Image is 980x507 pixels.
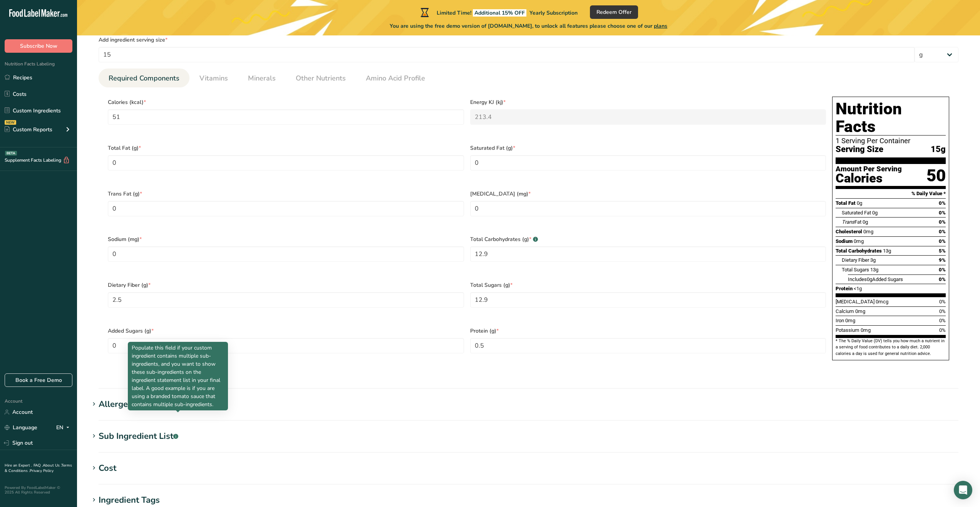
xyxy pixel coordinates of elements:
[870,257,876,263] span: 3g
[596,8,632,16] span: Redeem Offer
[939,219,946,225] span: 0%
[863,219,868,225] span: 0g
[836,327,859,333] span: Potassium
[590,5,638,19] button: Redeem Offer
[654,22,667,30] span: plans
[836,318,844,323] span: Iron
[5,463,32,468] a: Hire an Expert .
[848,276,903,282] span: Includes Added Sugars
[470,190,826,198] span: [MEDICAL_DATA] (mg)
[43,463,61,468] a: About Us .
[836,286,853,291] span: Protein
[939,318,946,323] span: 0%
[390,22,667,30] span: You are using the free demo version of [DOMAIN_NAME], to unlock all features please choose one of...
[56,423,72,432] div: EN
[109,73,179,84] span: Required Components
[108,327,464,335] span: Added Sugars (g)
[842,210,871,216] span: Saturated Fat
[20,42,57,50] span: Subscribe Now
[366,73,425,84] span: Amino Acid Profile
[470,235,826,243] span: Total Carbohydrates (g)
[939,308,946,314] span: 0%
[30,468,54,474] a: Privacy Policy
[954,481,972,499] div: Open Intercom Messenger
[5,373,72,387] a: Book a Free Demo
[132,344,224,408] p: Populate this field if your custom ingredient contains multiple sub-ingredients, and you want to ...
[836,338,946,357] section: * The % Daily Value (DV) tells you how much a nutrient in a serving of food contributes to a dail...
[870,267,878,273] span: 13g
[5,421,37,434] a: Language
[99,494,160,507] div: Ingredient Tags
[5,485,72,495] div: Powered By FoodLabelMaker © 2025 All Rights Reserved
[926,166,946,186] div: 50
[108,190,464,198] span: Trans Fat (g)
[939,238,946,244] span: 0%
[473,9,526,17] span: Additional 15% OFF
[836,299,874,305] span: [MEDICAL_DATA]
[863,229,873,234] span: 0mg
[876,299,888,305] span: 0mcg
[842,267,869,273] span: Total Sugars
[470,327,826,335] span: Protein (g)
[939,267,946,273] span: 0%
[857,200,862,206] span: 0g
[529,9,578,17] span: Yearly Subscription
[34,463,43,468] a: FAQ .
[939,299,946,305] span: 0%
[836,145,883,154] span: Serving Size
[836,173,902,184] div: Calories
[939,210,946,216] span: 0%
[470,144,826,152] span: Saturated Fat (g)
[939,276,946,282] span: 0%
[5,463,72,474] a: Terms & Conditions .
[872,210,878,216] span: 0g
[108,281,464,289] span: Dietary Fiber (g)
[931,145,946,154] span: 15g
[836,200,856,206] span: Total Fat
[470,281,826,289] span: Total Sugars (g)
[939,327,946,333] span: 0%
[470,98,826,106] span: Energy KJ (kj)
[854,286,862,291] span: <1g
[99,36,958,44] div: Add ingredient serving size
[861,327,871,333] span: 0mg
[836,238,853,244] span: Sodium
[5,151,17,156] div: BETA
[883,248,891,254] span: 13g
[836,100,946,136] h1: Nutrition Facts
[855,308,865,314] span: 0mg
[939,257,946,263] span: 9%
[5,125,52,134] div: Custom Reports
[419,8,578,17] div: Limited Time!
[842,257,869,263] span: Dietary Fiber
[939,200,946,206] span: 0%
[867,276,872,282] span: 0g
[5,120,16,125] div: NEW
[939,229,946,234] span: 0%
[99,430,178,443] div: Sub Ingredient List
[99,398,137,411] div: Allergens
[836,189,946,198] section: % Daily Value *
[108,235,464,243] span: Sodium (mg)
[836,308,854,314] span: Calcium
[99,47,915,62] input: Type your serving size here
[836,248,882,254] span: Total Carbohydrates
[842,219,854,225] i: Trans
[248,73,276,84] span: Minerals
[5,39,72,53] button: Subscribe Now
[199,73,228,84] span: Vitamins
[845,318,855,323] span: 0mg
[836,166,902,173] div: Amount Per Serving
[836,229,862,234] span: Cholesterol
[854,238,864,244] span: 0mg
[939,248,946,254] span: 5%
[108,144,464,152] span: Total Fat (g)
[99,462,116,475] div: Cost
[836,137,946,145] div: 1 Serving Per Container
[842,219,861,225] span: Fat
[108,98,464,106] span: Calories (kcal)
[296,73,346,84] span: Other Nutrients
